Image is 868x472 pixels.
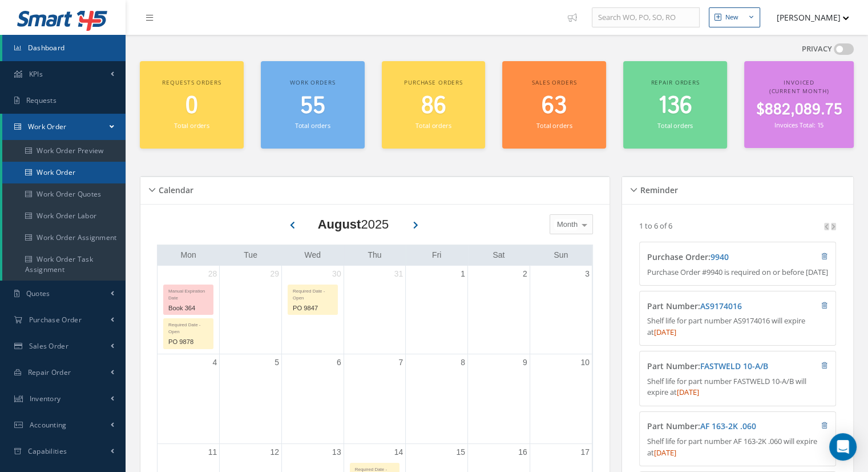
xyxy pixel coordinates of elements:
a: 9940 [710,251,729,262]
td: July 31, 2025 [344,266,406,354]
a: August 3, 2025 [583,266,592,282]
td: August 2, 2025 [468,266,530,354]
div: New [725,13,738,22]
td: August 9, 2025 [468,354,530,444]
span: Accounting [30,420,67,430]
span: [DATE] [677,387,699,397]
small: Total orders [174,121,209,130]
a: Work Order Labor [2,205,126,227]
span: 86 [421,90,446,122]
span: Requests [26,95,56,105]
span: : [698,421,756,431]
a: Thursday [365,248,383,262]
button: New [709,7,760,27]
button: [PERSON_NAME] [766,6,849,29]
td: August 10, 2025 [530,354,592,444]
b: August [318,217,361,231]
small: Invoices Total: 15 [774,121,823,129]
span: : [708,251,729,262]
a: Sales orders 63 Total orders [502,61,606,149]
span: Requests orders [162,78,221,86]
span: Quotes [26,289,50,298]
td: July 30, 2025 [281,266,344,354]
a: Invoiced (Current Month) $882,089.75 Invoices Total: 15 [744,61,854,148]
a: Wednesday [302,248,323,262]
span: Month [554,219,578,230]
a: August 2, 2025 [520,266,530,282]
td: August 4, 2025 [158,354,220,444]
a: August 14, 2025 [392,444,406,461]
a: July 28, 2025 [206,266,220,282]
a: August 1, 2025 [458,266,467,282]
a: Repair orders 136 Total orders [623,61,727,149]
h5: Calendar [155,182,193,195]
td: August 5, 2025 [220,354,282,444]
p: Shelf life for part number AS9174016 will expire at [647,315,828,338]
a: Monday [178,248,198,262]
a: August 7, 2025 [397,354,406,371]
a: August 15, 2025 [454,444,467,461]
h5: Reminder [637,182,678,195]
a: August 13, 2025 [330,444,344,461]
a: Purchase orders 86 Total orders [382,61,486,149]
span: Capabilities [28,446,67,456]
h4: Part Number [647,362,779,371]
a: Friday [430,248,443,262]
span: 0 [185,90,198,122]
h4: Part Number [647,302,779,311]
div: PO 9878 [164,335,213,349]
span: : [698,301,742,311]
span: Repair orders [651,78,699,86]
a: August 10, 2025 [578,354,592,371]
a: August 8, 2025 [458,354,467,371]
td: August 3, 2025 [530,266,592,354]
a: Dashboard [2,35,126,61]
span: [DATE] [654,327,676,337]
span: 136 [658,90,692,122]
span: KPIs [29,69,43,79]
span: Sales Order [29,341,68,351]
p: Shelf life for part number AF 163-2K .060 will expire at [647,436,828,458]
a: Work Order Task Assignment [2,249,126,281]
td: August 7, 2025 [344,354,406,444]
a: August 16, 2025 [516,444,530,461]
span: : [698,361,768,371]
span: Sales orders [532,78,576,86]
td: August 8, 2025 [406,354,468,444]
a: July 31, 2025 [392,266,406,282]
div: PO 9847 [288,302,337,315]
span: Purchase orders [404,78,463,86]
a: Sunday [551,248,570,262]
span: Work Order [28,122,67,131]
span: Invoiced [784,78,814,86]
a: Work Order [2,114,126,140]
div: 2025 [318,215,389,234]
td: August 6, 2025 [281,354,344,444]
a: Saturday [490,248,507,262]
small: Total orders [295,121,330,130]
a: Work Order Quotes [2,183,126,205]
td: August 1, 2025 [406,266,468,354]
span: Inventory [30,394,61,403]
small: Total orders [536,121,572,130]
span: (Current Month) [769,87,829,95]
a: August 12, 2025 [268,444,281,461]
a: August 6, 2025 [334,354,344,371]
span: [DATE] [654,447,676,458]
a: August 5, 2025 [272,354,281,371]
div: Required Date - Open [288,285,337,302]
a: Work Order Preview [2,140,126,162]
a: August 11, 2025 [206,444,220,461]
a: Work Order [2,162,126,183]
td: July 29, 2025 [220,266,282,354]
h4: Purchase Order [647,253,779,262]
span: Work orders [290,78,335,86]
a: AS9174016 [700,301,742,311]
p: Purchase Order #9940 is required on or before [DATE] [647,267,828,278]
a: Work Order Assignment [2,227,126,249]
a: Work orders 55 Total orders [261,61,365,149]
small: Total orders [415,121,451,130]
a: July 30, 2025 [330,266,344,282]
h4: Part Number [647,422,779,431]
span: 55 [300,90,325,122]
